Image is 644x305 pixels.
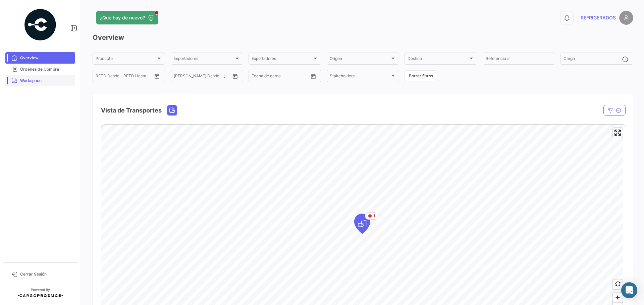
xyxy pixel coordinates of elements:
[330,57,390,62] span: Origen
[621,282,637,298] div: Abrir Intercom Messenger
[230,71,240,81] button: Open calendar
[581,14,616,21] span: REFRIGERADOS
[252,75,264,79] input: Desde
[613,128,623,138] button: Enter fullscreen
[93,33,633,42] h3: Overview
[373,213,375,219] span: 1
[100,14,145,21] span: ¿Qué hay de nuevo?
[619,11,633,25] img: placeholder-user.png
[408,57,468,62] span: Destino
[96,11,158,24] button: ¿Qué hay de nuevo?
[5,52,75,64] a: Overview
[330,75,390,79] span: Stakeholders
[5,75,75,86] a: Workspace
[405,70,437,81] button: Borrar filtros
[191,75,217,79] input: Hasta
[96,57,156,62] span: Producto
[174,57,234,62] span: Importadores
[23,8,57,42] img: powered-by.png
[20,78,72,84] span: Workspace
[96,75,108,79] input: Desde
[174,75,186,79] input: Desde
[252,57,312,62] span: Exportadores
[112,75,139,79] input: Hasta
[20,66,72,72] span: Órdenes de Compra
[20,271,72,277] span: Cerrar Sesión
[268,75,295,79] input: Hasta
[167,105,177,115] button: Land
[354,214,370,234] div: Map marker
[5,64,75,75] a: Órdenes de Compra
[613,293,623,302] button: Zoom in
[308,71,318,81] button: Open calendar
[20,55,72,61] span: Overview
[152,71,162,81] button: Open calendar
[101,106,162,115] h4: Vista de Transportes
